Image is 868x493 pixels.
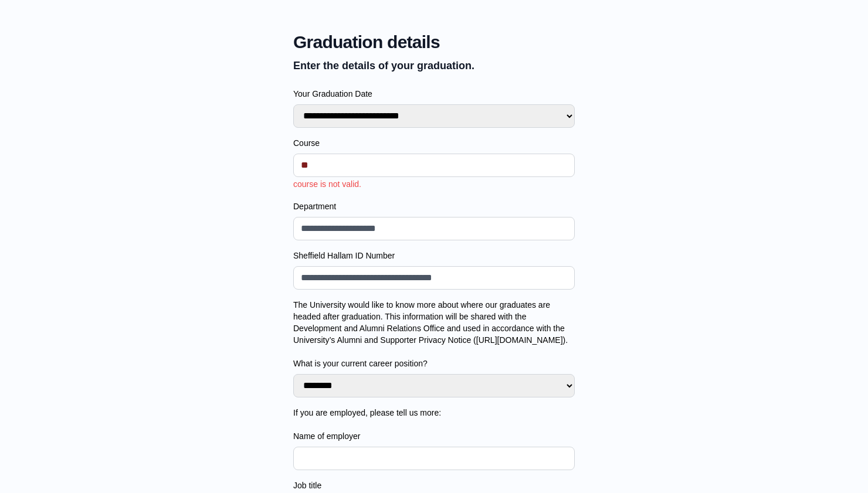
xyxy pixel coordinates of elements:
[293,57,575,74] p: Enter the details of your graduation.
[293,480,575,491] label: Job title
[293,32,575,53] span: Graduation details
[293,88,575,100] label: Your Graduation Date
[293,250,575,261] label: Sheffield Hallam ID Number
[293,137,575,149] label: Course
[293,200,575,212] label: Department
[293,407,575,442] label: If you are employed, please tell us more: Name of employer
[293,179,361,189] span: course is not valid.
[293,299,575,369] label: The University would like to know more about where our graduates are headed after graduation. Thi...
